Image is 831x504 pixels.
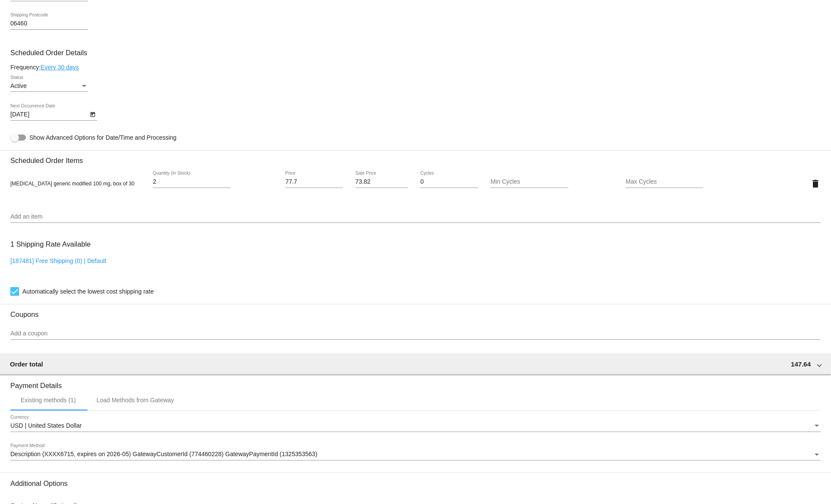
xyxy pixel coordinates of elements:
span: Description (XXXX6715, expires on 2026-05) GatewayCustomerId (774460228) GatewayPaymentId (132535... [10,451,317,457]
mat-select: Status [10,83,88,90]
div: Existing methods (1) [21,397,76,404]
span: [MEDICAL_DATA] generic modified 100 mg, box of 30 [10,181,135,187]
button: Open calendar [88,110,97,119]
span: Active [10,82,27,89]
mat-select: Currency [10,423,821,429]
input: Sale Price [356,178,408,185]
mat-select: Payment Method [10,451,821,458]
span: Order total [10,360,43,368]
span: 147.64 [791,360,811,368]
input: Shipping Postcode [10,20,88,27]
h3: Scheduled Order Items [10,150,821,165]
input: Next Occurrence Date [10,111,88,118]
h3: 1 Shipping Rate Available [10,235,91,254]
input: Max Cycles [626,178,703,185]
input: Add an item [10,213,821,220]
span: USD | United States Dollar [10,422,82,429]
a: Every 30 days [41,64,79,71]
input: Min Cycles [491,178,568,185]
span: Show Advanced Options for Date/Time and Processing [29,133,176,142]
h3: Coupons [10,304,821,319]
input: Add a coupon [10,330,821,337]
mat-icon: delete [810,178,821,189]
span: Automatically select the lowest cost shipping rate [22,286,154,297]
a: [187481] Free Shipping (0) | Default [10,257,106,264]
div: Frequency: [10,64,821,71]
input: Price [285,178,343,185]
h3: Additional Options [10,479,821,488]
input: Cycles [420,178,478,185]
div: Load Methods from Gateway [97,397,174,404]
input: Quantity (In Stock) [153,178,230,185]
h3: Payment Details [10,375,821,390]
h3: Scheduled Order Details [10,49,821,57]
